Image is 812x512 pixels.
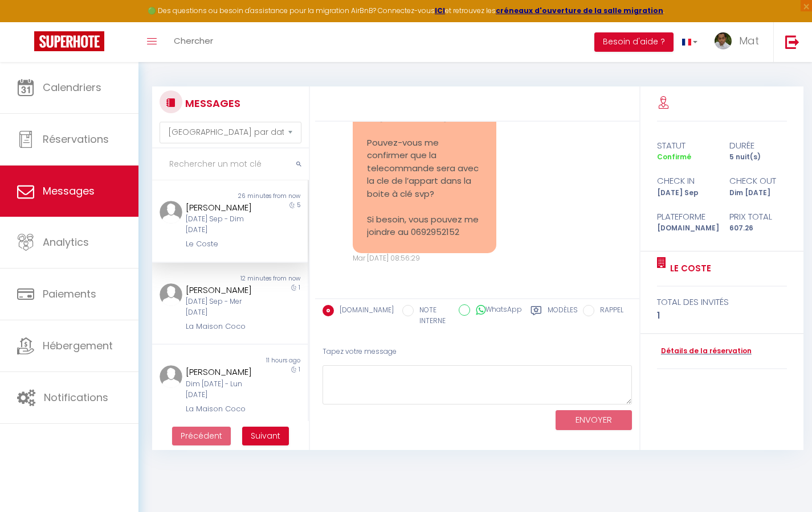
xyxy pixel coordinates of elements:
[470,304,522,317] label: WhatsApp
[181,430,222,441] span: Précédent
[43,235,89,249] span: Analytics
[650,174,722,188] div: check in
[297,201,300,209] span: 5
[43,338,113,353] span: Hébergement
[9,5,43,39] button: Ouvrir le widget de chat LiveChat
[556,410,632,430] button: ENVOYER
[43,132,109,146] span: Réservations
[650,223,722,234] div: [DOMAIN_NAME]
[666,262,711,275] a: Le Coste
[722,188,794,199] div: Dim [DATE]
[186,283,262,297] div: [PERSON_NAME]
[230,356,307,365] div: 11 hours ago
[353,253,496,264] div: Mar [DATE] 08:56:29
[594,305,623,317] label: RAPPEL
[367,47,482,239] pre: Bonjour J’ai bien reçu les informations pour le check in et accéder au parking av [PERSON_NAME] P...
[722,139,794,152] div: durée
[739,34,759,48] span: Mat
[650,210,722,224] div: Plateforme
[650,139,722,152] div: statut
[251,430,280,441] span: Suivant
[650,188,722,199] div: [DATE] Sep
[722,152,794,163] div: 5 nuit(s)
[594,32,674,52] button: Besoin d'aide ?
[172,427,231,446] button: Previous
[323,338,632,366] div: Tapez votre message
[722,174,794,188] div: check out
[435,6,445,15] a: ICI
[548,305,578,328] label: Modèles
[785,35,799,49] img: logout
[715,32,732,49] img: ...
[152,148,309,180] input: Rechercher un mot clé
[230,192,307,201] div: 26 minutes from now
[186,238,262,250] div: Le Coste
[160,283,182,306] img: ...
[706,22,773,62] a: ... Mat
[186,214,262,236] div: [DATE] Sep - Dim [DATE]
[722,223,794,234] div: 607.26
[44,390,108,404] span: Notifications
[160,201,182,224] img: ...
[722,210,794,224] div: Prix total
[334,305,394,317] label: [DOMAIN_NAME]
[186,201,262,214] div: [PERSON_NAME]
[299,283,300,292] span: 1
[496,6,663,15] a: créneaux d'ouverture de la salle migration
[657,309,787,323] div: 1
[43,287,96,301] span: Paiements
[242,427,289,446] button: Next
[165,22,222,62] a: Chercher
[43,184,95,198] span: Messages
[657,295,787,309] div: total des invités
[657,152,691,162] span: Confirmé
[186,403,262,415] div: La Maison Coco
[186,296,262,318] div: [DATE] Sep - Mer [DATE]
[186,365,262,379] div: [PERSON_NAME]
[43,80,101,94] span: Calendriers
[160,365,182,388] img: ...
[182,90,240,116] h3: MESSAGES
[657,346,752,357] a: Détails de la réservation
[34,31,104,51] img: Super Booking
[186,321,262,332] div: La Maison Coco
[299,365,300,374] span: 1
[174,35,213,47] span: Chercher
[414,305,450,327] label: NOTE INTERNE
[230,274,307,283] div: 12 minutes from now
[186,379,262,400] div: Dim [DATE] - Lun [DATE]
